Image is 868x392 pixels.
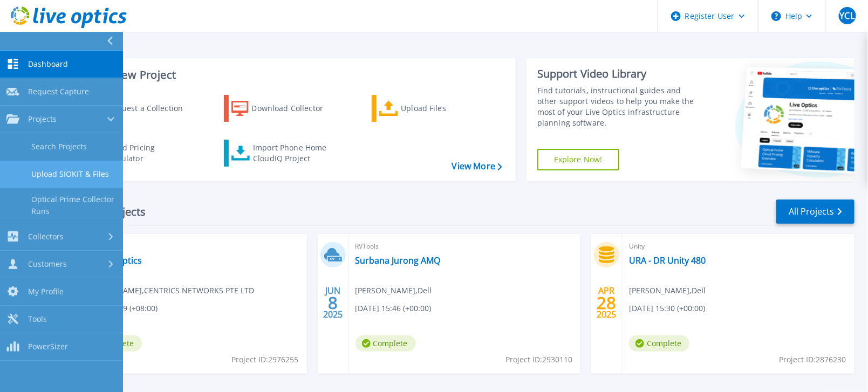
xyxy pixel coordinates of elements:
[81,240,300,252] span: Optical Prime
[356,255,441,266] a: Surbana Jurong AMQ
[401,98,487,119] div: Upload Files
[81,285,254,297] span: [PERSON_NAME] , CENTRICS NETWORKS PTE LTD
[629,335,689,352] span: Complete
[597,298,617,307] span: 28
[629,302,705,314] span: [DATE] 15:30 (+00:00)
[629,285,706,297] span: [PERSON_NAME] , Dell
[253,142,337,164] div: Import Phone Home CloudIQ Project
[28,114,57,124] span: Projects
[77,140,197,167] a: Cloud Pricing Calculator
[840,11,855,20] span: YCL
[537,67,702,81] div: Support Video Library
[452,161,502,171] a: View More
[28,87,89,97] span: Request Capture
[28,59,68,69] span: Dashboard
[537,149,619,170] a: Explore Now!
[28,287,64,297] span: My Profile
[107,98,194,119] div: Request a Collection
[232,354,299,366] span: Project ID: 2976255
[28,342,68,352] span: PowerSizer
[106,142,192,164] div: Cloud Pricing Calculator
[505,354,572,366] span: Project ID: 2930110
[77,69,502,81] h3: Start a New Project
[629,255,706,266] a: URA - DR Unity 480
[597,283,617,322] div: APR 2025
[77,95,197,122] a: Request a Collection
[356,302,432,314] span: [DATE] 15:46 (+00:00)
[356,285,432,297] span: [PERSON_NAME] , Dell
[537,85,702,128] div: Find tutorials, instructional guides and other support videos to help you make the most of your L...
[323,283,343,322] div: JUN 2025
[28,314,47,324] span: Tools
[28,259,67,269] span: Customers
[776,200,855,224] a: All Projects
[372,95,492,122] a: Upload Files
[28,232,64,242] span: Collectors
[780,354,846,366] span: Project ID: 2876230
[252,98,338,119] div: Download Collector
[356,335,416,352] span: Complete
[328,298,338,307] span: 8
[356,240,575,252] span: RVTools
[224,95,344,122] a: Download Collector
[629,240,848,252] span: Unity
